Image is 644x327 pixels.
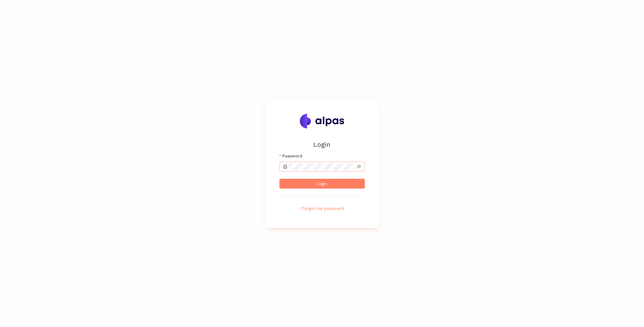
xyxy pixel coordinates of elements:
span: lock [283,164,287,169]
button: I forgot my password [279,203,365,213]
img: Alpas.ai Logo [300,114,344,128]
span: I forgot my password [300,205,344,212]
h2: Login [279,139,365,149]
input: Password [289,163,356,170]
span: eye-invisible [357,164,361,169]
label: Password [279,153,302,159]
span: Login [317,180,328,187]
button: Login [279,179,365,189]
